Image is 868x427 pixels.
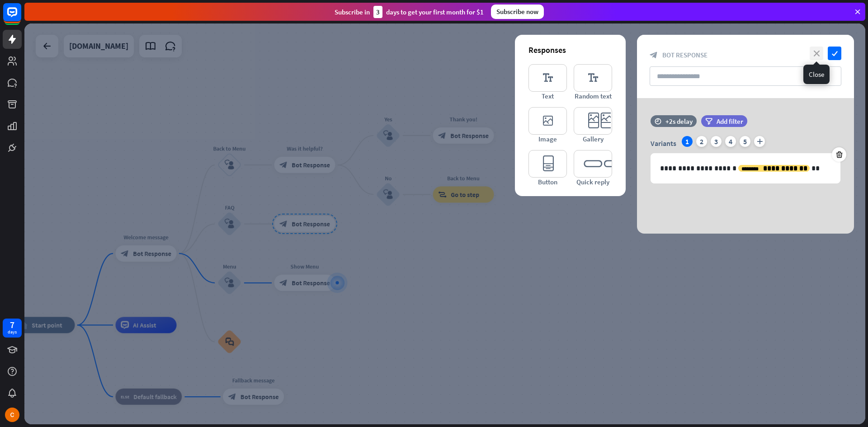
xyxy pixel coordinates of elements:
[696,136,707,147] div: 2
[828,47,841,60] i: check
[10,321,14,329] div: 7
[655,118,661,124] i: time
[717,117,743,126] span: Add filter
[7,4,34,31] button: Open LiveChat chat widget
[682,136,693,147] div: 1
[3,319,22,338] a: 7 days
[754,136,765,147] i: plus
[705,118,712,125] i: filter
[651,139,676,148] span: Variants
[810,47,823,60] i: close
[725,136,736,147] div: 4
[491,5,544,19] div: Subscribe now
[8,329,17,335] div: days
[335,6,484,18] div: Subscribe in days to get your first month for $1
[665,117,693,126] div: +2s delay
[662,51,708,59] span: Bot Response
[711,136,722,147] div: 3
[373,6,382,18] div: 3
[650,51,658,59] i: block_bot_response
[740,136,750,147] div: 5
